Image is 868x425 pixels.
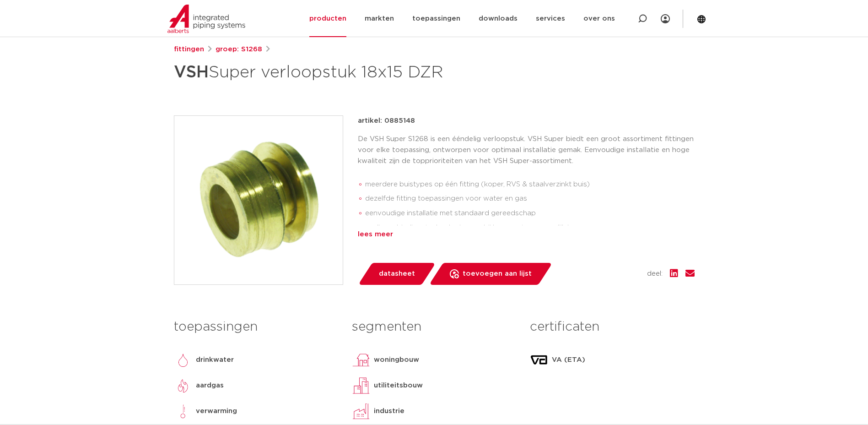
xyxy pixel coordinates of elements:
[365,206,695,221] li: eenvoudige installatie met standaard gereedschap
[365,191,695,206] li: dezelfde fitting toepassingen voor water en gas
[374,354,419,365] p: woningbouw
[374,406,404,417] p: industrie
[352,318,516,336] h3: segmenten
[174,59,518,86] h1: Super verloopstuk 18x15 DZR
[174,44,204,55] a: fittingen
[196,354,234,365] p: drinkwater
[174,376,192,395] img: aardgas
[352,402,370,420] img: industrie
[174,351,192,369] img: drinkwater
[358,115,415,126] p: artikel: 0885148
[196,406,237,417] p: verwarming
[216,44,262,55] a: groep: S1268
[358,263,436,285] a: datasheet
[174,116,343,284] img: Product Image for VSH Super verloopstuk 18x15 DZR
[174,64,209,81] strong: VSH
[352,376,370,395] img: utiliteitsbouw
[174,318,338,336] h3: toepassingen
[358,229,695,240] div: lees meer
[352,351,370,369] img: woningbouw
[552,354,585,365] p: VA (ETA)
[530,318,694,336] h3: certificaten
[196,380,224,391] p: aardgas
[647,268,663,279] span: deel:
[174,402,192,420] img: verwarming
[365,177,695,192] li: meerdere buistypes op één fitting (koper, RVS & staalverzinkt buis)
[463,267,532,281] span: toevoegen aan lijst
[374,380,423,391] p: utiliteitsbouw
[358,134,695,167] p: De VSH Super S1268 is een ééndelig verloopstuk. VSH Super biedt een groot assortiment fittingen v...
[379,267,415,281] span: datasheet
[530,351,548,369] img: VA (ETA)
[365,221,695,235] li: snelle verbindingstechnologie waarbij her-montage mogelijk is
